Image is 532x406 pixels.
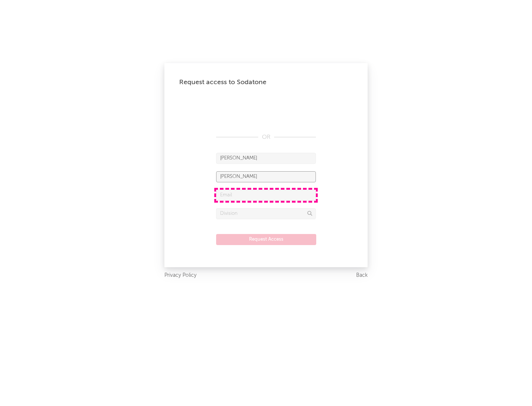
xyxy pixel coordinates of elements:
[356,271,368,280] a: Back
[216,190,316,201] input: Email
[216,234,316,245] button: Request Access
[164,271,197,280] a: Privacy Policy
[216,133,316,142] div: OR
[216,208,316,219] input: Division
[179,78,353,87] div: Request access to Sodatone
[216,153,316,164] input: First Name
[216,171,316,182] input: Last Name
